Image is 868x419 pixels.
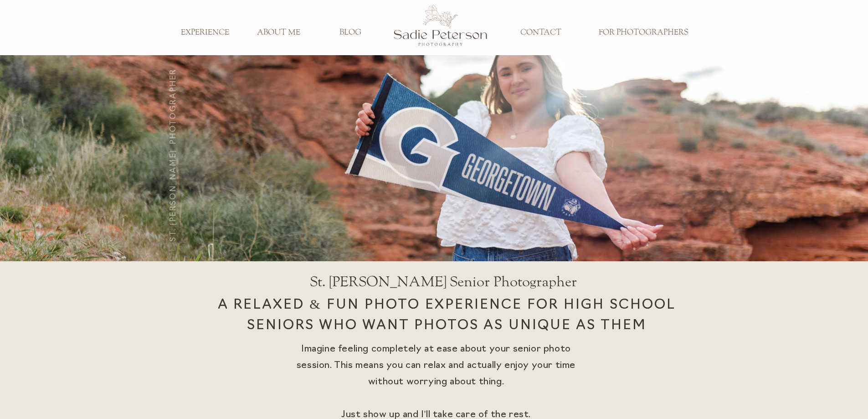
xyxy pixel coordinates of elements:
[249,28,309,38] a: ABOUT ME
[307,273,580,300] h1: St. [PERSON_NAME] Senior Photographer
[175,28,235,38] a: EXPERIENCE
[320,28,380,38] a: BLOG
[511,28,571,38] a: CONTACT
[168,49,177,261] h3: St. [PERSON_NAME] Photographer
[205,295,688,355] h2: A relaxed & fun photo experience for high school seniors who want photos as unique as them
[592,28,695,38] a: FOR PHOTOGRAPHERS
